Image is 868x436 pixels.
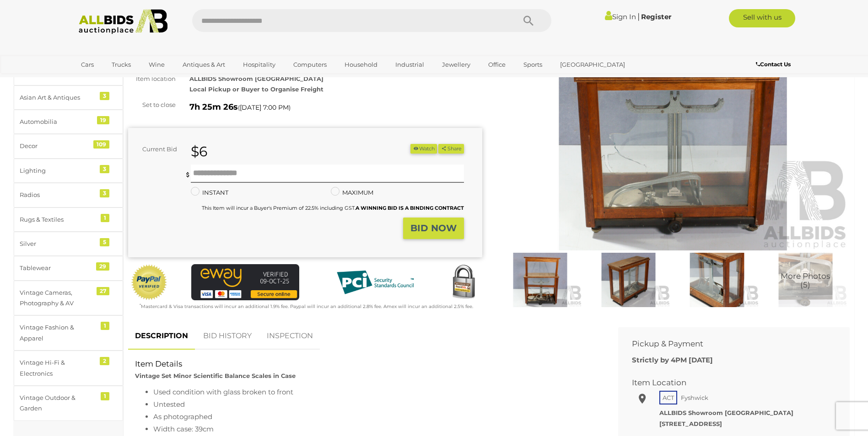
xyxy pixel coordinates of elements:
[191,143,207,160] strong: $6
[191,187,228,198] label: INSTANT
[128,144,184,154] div: Current Bid
[496,23,850,251] img: Vintage Set Minor Scientific Balance Scales in Case
[410,144,437,154] button: Watch
[189,75,323,82] strong: ALLBIDS Showroom [GEOGRAPHIC_DATA]
[632,378,822,387] h2: Item Location
[587,253,670,307] img: Vintage Set Minor Scientific Balance Scales in Case
[143,57,171,72] a: Wine
[97,116,109,124] div: 19
[202,205,464,211] small: This Item will incur a Buyer's Premium of 22.5% including GST.
[632,356,713,364] b: Strictly by 4PM [DATE]
[14,110,123,134] a: Automobilia 19
[287,57,333,72] a: Computers
[14,232,123,256] a: Silver 5
[100,357,109,365] div: 2
[729,9,795,27] a: Sell with us
[20,190,95,200] div: Radios
[121,74,183,84] div: Item location
[329,264,421,301] img: PCI DSS compliant
[659,409,793,416] strong: ALLBIDS Showroom [GEOGRAPHIC_DATA]
[764,253,847,307] a: More Photos(5)
[20,322,95,344] div: Vintage Fashion & Apparel
[637,11,640,21] span: |
[93,140,109,149] div: 109
[191,264,299,300] img: eWAY Payment Gateway
[14,256,123,280] a: Tablewear 29
[410,144,437,154] li: Watch this item
[554,57,631,72] a: [GEOGRAPHIC_DATA]
[153,410,598,423] li: As photographed
[106,57,137,72] a: Trucks
[14,207,123,232] a: Rugs & Textiles 1
[356,205,464,211] b: A WINNING BID IS A BINDING CONTRACT
[153,398,598,410] li: Untested
[135,372,296,379] strong: Vintage Set Minor Scientific Balance Scales in Case
[756,59,793,69] a: Contact Us
[14,351,123,386] a: Vintage Hi-Fi & Electronics 2
[260,323,320,350] a: INSPECTION
[20,141,95,151] div: Decor
[659,391,677,404] span: ACT
[445,264,482,301] img: Secured by Rapid SSL
[14,281,123,316] a: Vintage Cameras, Photography & AV 27
[74,9,173,34] img: Allbids.com.au
[20,214,95,225] div: Rugs & Textiles
[331,187,373,198] label: MAXIMUM
[641,12,671,21] a: Register
[20,92,95,103] div: Asian Art & Antiques
[130,264,168,301] img: Official PayPal Seal
[605,12,636,21] a: Sign In
[153,423,598,435] li: Width case: 39cm
[403,218,464,239] button: BID NOW
[781,272,830,289] span: More Photos (5)
[436,57,476,72] a: Jewellery
[410,223,457,234] strong: BID NOW
[177,57,231,72] a: Antiques & Art
[196,323,259,350] a: BID HISTORY
[20,165,95,176] div: Lighting
[96,262,109,271] div: 29
[339,57,383,72] a: Household
[498,253,582,307] img: Vintage Set Minor Scientific Balance Scales in Case
[20,263,95,273] div: Tablewear
[121,100,183,110] div: Set to close
[20,117,95,127] div: Automobilia
[101,214,109,222] div: 1
[14,183,123,207] a: Radios 3
[389,57,430,72] a: Industrial
[101,322,109,330] div: 1
[100,165,109,173] div: 3
[189,102,238,112] strong: 7h 25m 26s
[756,61,791,68] b: Contact Us
[679,392,711,404] span: Fyshwick
[135,360,598,368] h2: Item Details
[237,57,281,72] a: Hospitality
[20,239,95,249] div: Silver
[438,144,464,154] button: Share
[518,57,548,72] a: Sports
[100,189,109,197] div: 3
[189,85,323,93] strong: Local Pickup or Buyer to Organise Freight
[100,238,109,246] div: 5
[75,57,100,72] a: Cars
[238,104,291,111] span: ( )
[659,420,722,427] strong: [STREET_ADDRESS]
[20,287,95,309] div: Vintage Cameras, Photography & AV
[675,253,759,307] img: Vintage Set Minor Scientific Balance Scales in Case
[506,9,551,32] button: Search
[240,103,289,112] span: [DATE] 7:00 PM
[14,85,123,110] a: Asian Art & Antiques 3
[128,323,195,350] a: DESCRIPTION
[101,392,109,400] div: 1
[20,357,95,379] div: Vintage Hi-Fi & Electronics
[153,386,598,398] li: Used condition with glass broken to front
[14,159,123,183] a: Lighting 3
[140,303,473,309] small: Mastercard & Visa transactions will incur an additional 1.9% fee. Paypal will incur an additional...
[764,253,847,307] img: Vintage Set Minor Scientific Balance Scales in Case
[14,315,123,351] a: Vintage Fashion & Apparel 1
[482,57,512,72] a: Office
[14,386,123,421] a: Vintage Outdoor & Garden 1
[100,92,109,100] div: 3
[97,287,109,295] div: 27
[20,393,95,414] div: Vintage Outdoor & Garden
